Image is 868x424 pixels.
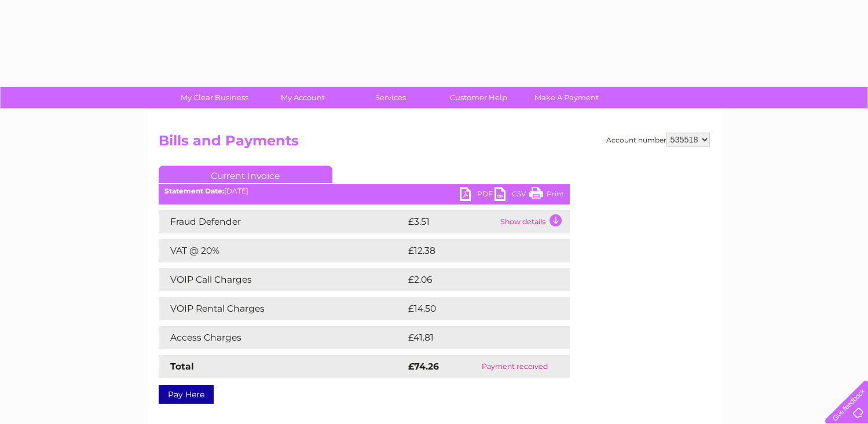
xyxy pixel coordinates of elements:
strong: £74.26 [408,361,439,372]
a: Customer Help [431,87,526,108]
div: Account number [606,133,710,147]
td: VOIP Rental Charges [159,297,405,320]
b: Statement Date: [164,187,224,195]
a: Print [529,187,564,204]
td: VAT @ 20% [159,239,405,262]
a: Pay Here [159,385,214,404]
td: Access Charges [159,326,405,349]
td: Show details [497,210,570,233]
td: VOIP Call Charges [159,268,405,291]
td: £41.81 [405,326,544,349]
td: £14.50 [405,297,545,320]
a: Make A Payment [519,87,614,108]
strong: Total [170,361,194,372]
a: Current Invoice [159,166,332,183]
div: [DATE] [159,187,570,195]
a: PDF [460,187,495,204]
a: My Clear Business [167,87,262,108]
td: Fraud Defender [159,210,405,233]
td: £2.06 [405,268,543,291]
td: £12.38 [405,239,545,262]
td: Payment received [460,355,569,378]
a: My Account [255,87,350,108]
a: CSV [495,187,529,204]
a: Services [343,87,438,108]
td: £3.51 [405,210,497,233]
h2: Bills and Payments [159,133,710,155]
